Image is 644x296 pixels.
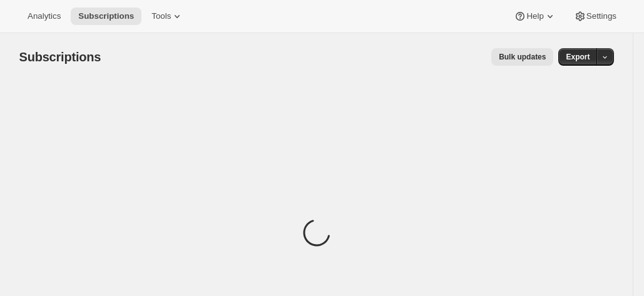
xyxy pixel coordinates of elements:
button: Tools [144,8,191,25]
button: Help [506,8,563,25]
span: Settings [586,11,616,21]
span: Analytics [28,11,61,21]
button: Analytics [20,8,68,25]
span: Bulk updates [499,52,546,62]
span: Tools [151,11,171,21]
span: Subscriptions [78,11,134,21]
button: Subscriptions [71,8,141,25]
span: Export [566,52,590,62]
span: Subscriptions [19,50,101,64]
button: Bulk updates [491,48,553,66]
button: Export [558,48,597,66]
span: Help [526,11,543,21]
button: Settings [566,8,624,25]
